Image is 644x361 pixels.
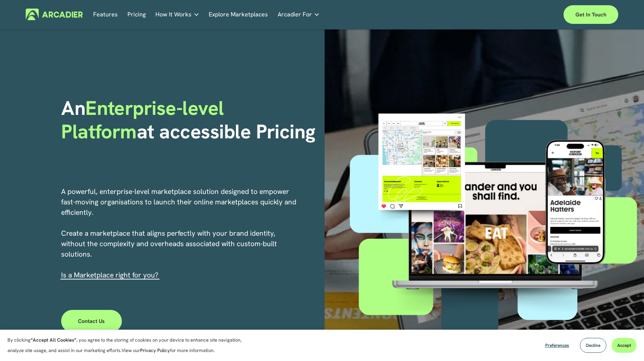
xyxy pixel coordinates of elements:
[61,97,319,143] h1: An at accessible Pricing
[127,9,146,20] a: Pricing
[93,9,118,20] a: Features
[61,186,297,280] p: A powerful, enterprise-level marketplace solution designed to empower fast-moving organisations t...
[545,342,569,348] span: Preferences
[580,338,606,353] button: Decline
[61,95,229,144] span: Enterprise-level Platform
[7,335,250,356] p: By clicking , you agree to the storing of cookies on your device to enhance site navigation, anal...
[61,310,122,332] a: Contact Us
[586,342,600,348] span: Decline
[31,337,76,343] strong: “Accept All Cookies”
[61,270,158,280] span: I
[540,338,575,353] button: Preferences
[63,270,158,280] a: s a Marketplace right for you?
[140,347,170,354] a: Privacy Policy
[155,9,192,20] span: How It Works
[563,5,618,24] a: Get in touch
[209,9,268,20] a: Explore Marketplaces
[155,9,199,20] a: folder dropdown
[607,325,644,361] iframe: Chat Widget
[26,9,83,20] img: Arcadier
[278,9,320,20] a: folder dropdown
[278,9,312,20] span: Arcadier For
